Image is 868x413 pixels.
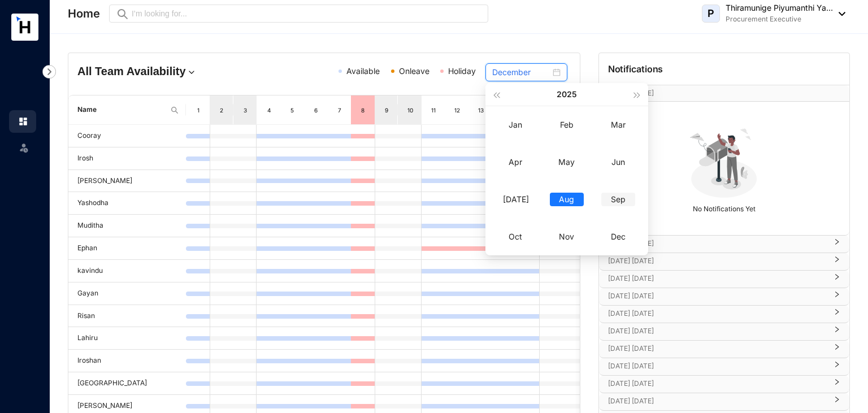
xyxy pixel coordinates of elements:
[358,105,367,116] div: 8
[498,155,532,169] div: Apr
[68,125,186,147] td: Cooray
[834,278,840,280] span: right
[608,62,663,76] p: Notifications
[550,155,584,169] div: May
[599,253,849,270] div: [DATE] [DATE]
[608,343,827,354] p: [DATE] [DATE]
[132,7,481,20] input: I’m looking for...
[608,290,827,302] p: [DATE] [DATE]
[68,327,186,350] td: Lahiru
[68,305,186,328] td: Risan
[264,105,274,116] div: 4
[498,118,532,132] div: Jan
[68,192,186,215] td: Yashodha
[592,144,644,181] td: 2025-06
[241,105,250,116] div: 3
[685,122,763,200] img: no-notification-yet.99f61bb71409b19b567a5111f7a484a1.svg
[429,105,438,116] div: 11
[599,288,849,305] div: [DATE] [DATE]
[541,181,593,218] td: 2025-08
[453,105,462,116] div: 12
[599,358,849,375] div: [DATE] [DATE]
[608,255,827,267] p: [DATE] [DATE]
[608,378,827,389] p: [DATE] [DATE]
[498,193,532,206] div: [DATE]
[592,181,644,218] td: 2025-09
[834,366,840,368] span: right
[406,105,415,116] div: 10
[601,193,635,206] div: Sep
[498,230,532,244] div: Oct
[608,325,827,337] p: [DATE] [DATE]
[490,218,541,255] td: 2025-10
[608,238,827,249] p: [DATE] [DATE]
[541,144,593,181] td: 2025-05
[217,105,226,116] div: 2
[77,105,166,115] span: Name
[833,12,845,16] img: dropdown-black.8e83cc76930a90b1a4fdb6d089b7bf3a.svg
[834,401,840,403] span: right
[834,383,840,385] span: right
[68,282,186,305] td: Gayan
[834,295,840,298] span: right
[608,273,827,284] p: [DATE] [DATE]
[42,65,56,79] img: nav-icon-right.af6afadce00d159da59955279c43614e.svg
[490,106,541,144] td: 2025-01
[68,170,186,193] td: [PERSON_NAME]
[599,85,849,101] div: [DATE] [DATE][DATE]
[448,66,476,76] span: Holiday
[708,8,714,19] span: P
[599,341,849,358] div: [DATE] [DATE]
[194,105,203,116] div: 1
[18,116,28,127] img: home.c6720e0a13eba0172344.svg
[68,237,186,260] td: Ephan
[399,66,429,76] span: Onleave
[834,331,840,333] span: right
[346,66,380,76] span: Available
[186,67,197,78] img: dropdown.780994ddfa97fca24b89f58b1de131fa.svg
[608,88,818,99] p: [DATE] [DATE]
[170,106,179,115] img: search.8ce656024d3affaeffe32e5b30621cb7.svg
[599,376,849,393] div: [DATE] [DATE]
[541,106,593,144] td: 2025-02
[68,215,186,237] td: Muditha
[18,142,29,153] img: leave-unselected.2934df6273408c3f84d9.svg
[550,193,584,206] div: Aug
[68,260,186,282] td: kavindu
[592,106,644,144] td: 2025-03
[599,236,849,253] div: [DATE] [DATE]
[550,230,584,244] div: Nov
[601,118,635,132] div: Mar
[68,372,186,395] td: [GEOGRAPHIC_DATA]
[726,2,833,14] p: Thiramunige Piyumanthi Ya...
[602,200,846,215] p: No Notifications Yet
[834,348,840,350] span: right
[834,313,840,315] span: right
[490,181,541,218] td: 2025-07
[490,144,541,181] td: 2025-04
[601,155,635,169] div: Jun
[476,105,485,116] div: 13
[599,393,849,410] div: [DATE] [DATE]
[599,323,849,340] div: [DATE] [DATE]
[834,260,840,263] span: right
[557,83,577,106] button: 2025
[382,105,391,116] div: 9
[68,147,186,170] td: Irosh
[599,306,849,323] div: [DATE] [DATE]
[550,118,584,132] div: Feb
[288,105,297,116] div: 5
[77,63,241,79] h4: All Team Availability
[9,110,36,133] li: Home
[68,350,186,372] td: Iroshan
[599,271,849,288] div: [DATE] [DATE]
[726,14,833,25] p: Procurement Executive
[601,230,635,244] div: Dec
[541,218,593,255] td: 2025-11
[492,66,550,79] input: Select month
[608,360,827,372] p: [DATE] [DATE]
[834,243,840,245] span: right
[335,105,344,116] div: 7
[592,218,644,255] td: 2025-12
[311,105,320,116] div: 6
